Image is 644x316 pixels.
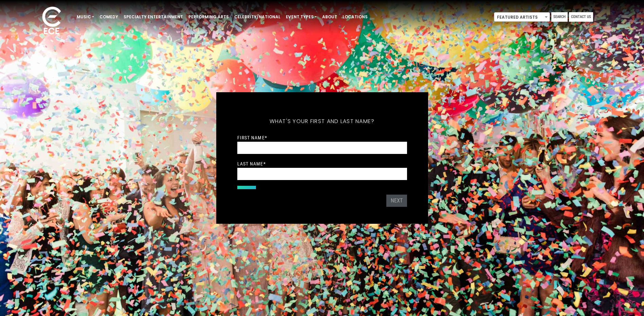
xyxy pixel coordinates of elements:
[494,13,550,22] span: Featured Artists
[74,11,97,23] a: Music
[237,135,267,141] label: First Name
[237,161,266,167] label: Last Name
[569,12,593,22] a: Contact Us
[232,11,283,23] a: Celebrity/National
[186,11,232,23] a: Performing Arts
[35,5,69,38] img: ece_new_logo_whitev2-1.png
[319,11,340,23] a: About
[237,109,407,134] h5: What's your first and last name?
[551,12,568,22] a: Search
[494,12,550,22] span: Featured Artists
[97,11,121,23] a: Comedy
[340,11,370,23] a: Locations
[121,11,186,23] a: Specialty Entertainment
[283,11,319,23] a: Event Types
